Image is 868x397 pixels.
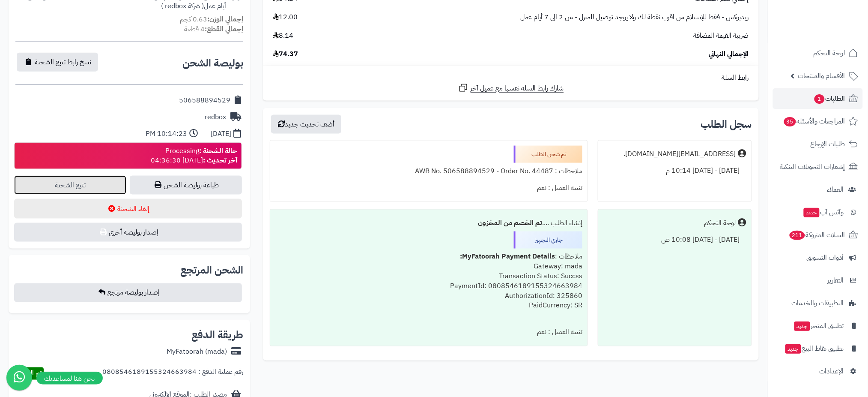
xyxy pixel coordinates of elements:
span: لوحة التحكم [814,47,845,59]
h2: طريقة الدفع [191,330,243,340]
button: إصدار بوليصة مرتجع [14,283,242,302]
a: تتبع الشحنة [14,176,126,195]
span: تطبيق نقاط البيع [784,343,844,355]
div: MyFatoorah (mada) [167,347,227,357]
span: التطبيقات والخدمات [792,297,844,309]
div: رقم عملية الدفع : 0808546189155324663984 [102,367,243,380]
a: تطبيق نقاط البيعجديد [773,338,863,359]
span: شارك رابط السلة نفسها مع عميل آخر [471,84,564,93]
span: نسخ رابط تتبع الشحنة [35,57,91,67]
a: الطلبات1 [773,88,863,109]
span: جديد [804,208,820,217]
span: العملاء [827,183,844,195]
span: طلبات الإرجاع [811,138,845,150]
div: رابط السلة [266,73,755,83]
div: [DATE] [211,129,231,139]
a: التقارير [773,270,863,291]
a: تطبيق المتجرجديد [773,316,863,336]
a: شارك رابط السلة نفسها مع عميل آخر [458,83,564,93]
span: 1 [814,94,825,104]
div: لوحة التحكم [704,218,736,228]
button: أضف تحديث جديد [271,115,341,134]
b: MyFatoorah Payment Details: [460,252,555,262]
span: ضريبة القيمة المضافة [694,31,749,41]
span: الإجمالي النهائي [709,49,749,59]
a: أدوات التسويق [773,247,863,268]
span: أدوات التسويق [807,252,844,264]
a: التطبيقات والخدمات [773,293,863,313]
button: نسخ رابط تتبع الشحنة [17,53,98,72]
a: السلات المتروكة211 [773,225,863,245]
div: تم شحن الطلب [514,146,582,163]
span: ( شركة redbox ) [161,1,204,11]
div: جاري التجهيز [514,232,582,249]
h3: سجل الطلب [701,119,752,129]
a: وآتس آبجديد [773,202,863,223]
small: 0.63 كجم [180,14,243,24]
div: تنبيه العميل : نعم [275,324,582,341]
span: 8.14 [273,31,293,41]
span: إشعارات التحويلات البنكية [780,161,845,173]
span: تطبيق المتجر [793,320,844,332]
h2: بوليصة الشحن [182,58,243,68]
h2: الشحن المرتجع [180,265,243,276]
a: إشعارات التحويلات البنكية [773,156,863,177]
div: 506588894529 [179,96,230,105]
strong: آخر تحديث : [203,155,237,165]
button: إلغاء الشحنة [14,199,242,219]
span: 35 [784,117,796,126]
div: 10:14:23 PM [146,129,187,139]
div: تنبيه العميل : نعم [275,180,582,196]
span: ريدبوكس - فقط للإستلام من اقرب نقطة لك ولا يوجد توصيل للمنزل - من 2 الى 7 أيام عمل [520,12,749,22]
span: جديد [794,322,810,331]
div: [DATE] - [DATE] 10:08 ص [603,232,746,248]
div: ملاحظات : Gateway: mada Transaction Status: Succss PaymentId: 0808546189155324663984 Authorizatio... [275,249,582,324]
div: ملاحظات : AWB No. 506588894529 - Order No. 44487 [275,163,582,180]
a: الإعدادات [773,361,863,382]
span: الأقسام والمنتجات [798,70,845,82]
a: طباعة بوليصة الشحن [130,176,242,195]
span: جديد [785,344,801,354]
small: 4 قطعة [184,24,243,34]
a: طلبات الإرجاع [773,134,863,154]
a: العملاء [773,179,863,200]
span: 74.37 [273,49,298,59]
div: Processing [DATE] 04:36:30 [151,146,237,166]
span: المراجعات والأسئلة [783,115,845,127]
a: لوحة التحكم [773,43,863,63]
strong: إجمالي القطع: [205,24,243,34]
span: الإعدادات [820,365,844,377]
div: [EMAIL_ADDRESS][DOMAIN_NAME]. [624,149,736,159]
strong: إجمالي الوزن: [207,14,243,24]
b: تم الخصم من المخزون [478,218,542,228]
span: 12.00 [273,12,298,22]
div: إنشاء الطلب .... [275,215,582,232]
span: السلات المتروكة [789,229,845,241]
strong: حالة الشحنة : [199,146,237,156]
div: [DATE] - [DATE] 10:14 م [603,162,746,179]
span: الطلبات [814,93,845,105]
a: المراجعات والأسئلة35 [773,111,863,132]
div: redbox [205,112,226,122]
span: 211 [790,231,805,240]
span: التقارير [828,274,844,286]
button: إصدار بوليصة أخرى [14,223,242,242]
span: وآتس آب [803,206,844,218]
